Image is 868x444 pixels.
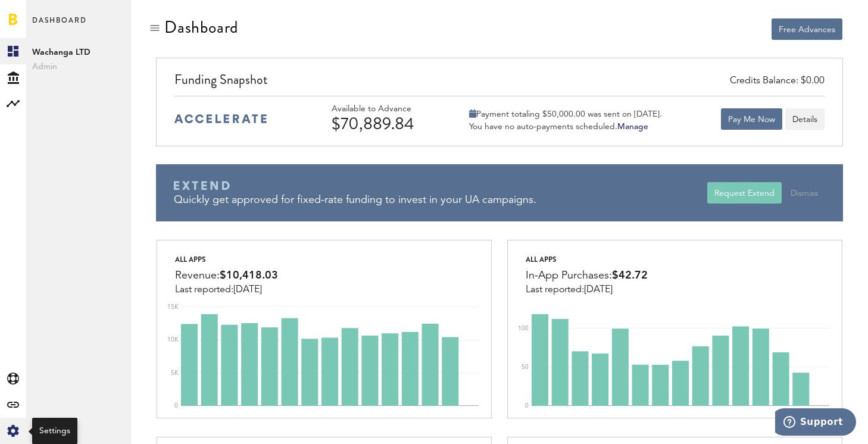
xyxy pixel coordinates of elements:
[220,270,278,281] span: $10,418.03
[707,182,782,204] button: Request Extend
[32,13,87,38] span: Dashboard
[730,74,825,88] div: Credits Balance: $0.00
[332,104,445,114] div: Available to Advance
[39,425,70,437] div: Settings
[522,364,529,370] text: 50
[526,284,648,295] div: Last reported:
[175,284,278,295] div: Last reported:
[32,45,125,60] span: Wachanga LTD
[775,408,856,438] iframe: Opens a widget where you can find more information
[469,121,662,132] div: You have no auto-payments scheduled.
[526,252,648,267] div: All apps
[174,193,707,208] div: Quickly get approved for fixed-rate funding to invest in your UA campaigns.
[526,267,648,284] div: In-App Purchases:
[785,108,825,130] button: Details
[171,370,179,376] text: 5K
[174,403,178,409] text: 0
[233,285,262,295] span: [DATE]
[772,18,842,40] button: Free Advances
[612,270,648,281] span: $42.72
[175,267,278,284] div: Revenue:
[164,18,238,37] div: Dashboard
[32,60,125,74] span: Admin
[525,403,529,409] text: 0
[584,285,613,295] span: [DATE]
[332,114,445,133] div: $70,889.84
[617,123,648,131] a: Manage
[175,252,278,267] div: All apps
[783,182,825,204] button: Dismiss
[174,114,267,123] img: accelerate-medium-blue-logo.svg
[469,109,662,120] div: Payment totaling $50,000.00 was sent on [DATE].
[174,181,230,190] img: Braavo Extend
[174,70,825,96] div: Funding Snapshot
[167,337,179,343] text: 10K
[167,304,179,310] text: 15K
[721,108,782,130] button: Pay Me Now
[518,326,529,332] text: 100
